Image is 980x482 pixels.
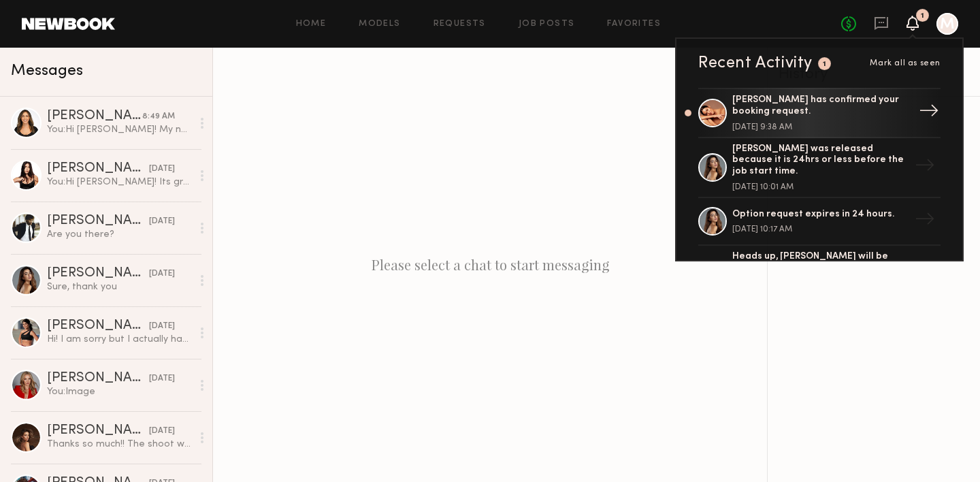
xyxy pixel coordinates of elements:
[732,209,909,221] div: Option request expires in 24 hours.
[47,385,192,398] div: You: Image
[47,123,192,136] div: You: Hi [PERSON_NAME]! My name is [PERSON_NAME] and I work for a creative agency here in [GEOGRAP...
[698,138,941,198] a: [PERSON_NAME] was released because it is 24hrs or less before the job start time.[DATE] 10:01 AM→
[909,257,941,293] div: →
[47,333,192,346] div: Hi! I am sorry but I actually had a last minute emergency with my daughter and I unfortunately wo...
[47,372,149,385] div: [PERSON_NAME]
[870,59,941,67] span: Mark all as seen
[698,55,813,71] div: Recent Activity
[47,214,149,228] div: [PERSON_NAME]
[149,320,175,333] div: [DATE]
[142,110,175,123] div: 8:49 AM
[823,61,827,68] div: 1
[47,267,149,280] div: [PERSON_NAME]
[149,425,175,438] div: [DATE]
[11,63,83,79] span: Messages
[149,268,175,280] div: [DATE]
[909,204,941,239] div: →
[47,162,149,176] div: [PERSON_NAME]
[607,20,661,29] a: Favorites
[149,163,175,176] div: [DATE]
[47,438,192,451] div: Thanks so much!! The shoot was awesome!
[359,20,400,29] a: Models
[732,225,909,234] div: [DATE] 10:17 AM
[47,110,142,123] div: [PERSON_NAME]
[732,95,909,118] div: [PERSON_NAME] has confirmed your booking request.
[936,13,958,35] a: M
[47,228,192,241] div: Are you there?
[296,20,327,29] a: Home
[732,144,909,178] div: [PERSON_NAME] was released because it is 24hrs or less before the job start time.
[698,88,941,138] a: [PERSON_NAME] has confirmed your booking request.[DATE] 9:38 AM→
[434,20,486,29] a: Requests
[47,280,192,293] div: Sure, thank you
[213,48,767,482] div: Please select a chat to start messaging
[698,198,941,246] a: Option request expires in 24 hours.[DATE] 10:17 AM→
[47,319,149,333] div: [PERSON_NAME]
[732,123,909,131] div: [DATE] 9:38 AM
[732,251,909,285] div: Heads up, [PERSON_NAME] will be automatically released from your option unless booked soon.
[519,20,575,29] a: Job Posts
[698,246,941,306] a: Heads up, [PERSON_NAME] will be automatically released from your option unless booked soon.→
[732,183,909,191] div: [DATE] 10:01 AM
[149,215,175,228] div: [DATE]
[909,150,941,185] div: →
[913,95,945,131] div: →
[149,372,175,385] div: [DATE]
[921,12,924,20] div: 1
[47,176,192,189] div: You: Hi [PERSON_NAME]! Its great to meet you, thank you for getting back to us so quickly. Unfort...
[47,424,149,438] div: [PERSON_NAME]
